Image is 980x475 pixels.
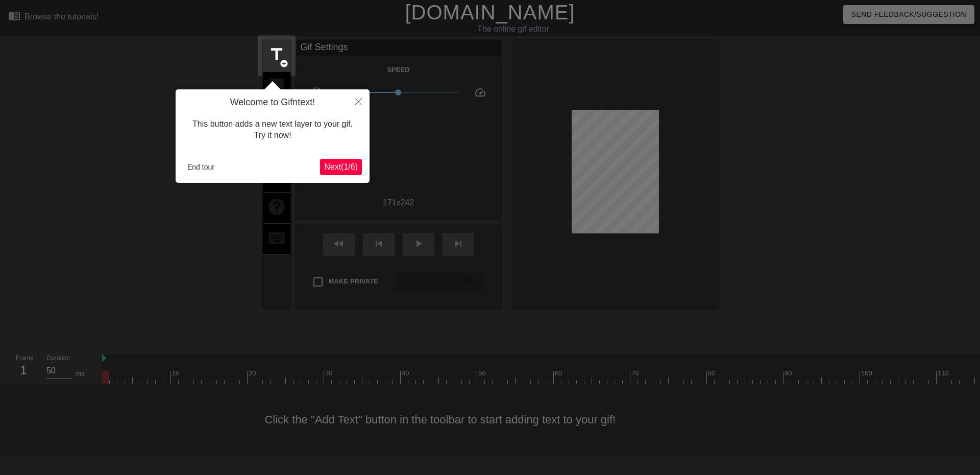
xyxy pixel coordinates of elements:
[347,89,370,113] button: Close
[183,159,218,175] button: End tour
[320,159,362,175] button: Next
[324,162,358,171] span: Next ( 1 / 6 )
[183,108,362,152] div: This button adds a new text layer to your gif. Try it now!
[183,97,362,108] h4: Welcome to Gifntext!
